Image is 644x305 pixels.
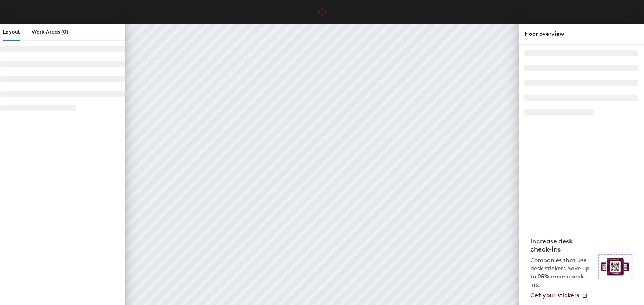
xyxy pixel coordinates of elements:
h4: Increase desk check-ins [530,237,594,253]
div: Floor overview [524,29,638,38]
span: Get your stickers [530,292,579,299]
span: Work Areas (0) [32,29,68,35]
img: Sticker logo [598,254,632,279]
span: Layout [3,29,20,35]
a: Get your stickers [530,292,588,299]
p: Companies that use desk stickers have up to 25% more check-ins. [530,256,594,289]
